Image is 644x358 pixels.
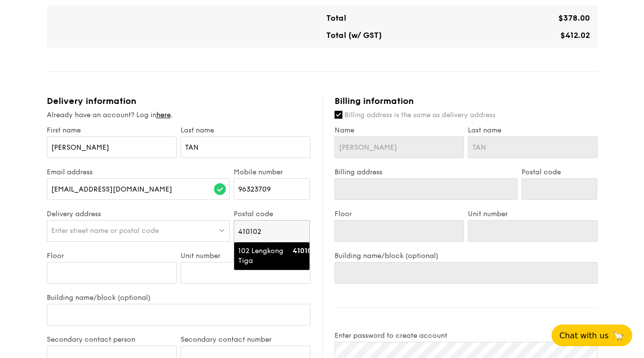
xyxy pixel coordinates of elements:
[559,331,609,340] span: Chat with us
[335,126,464,134] label: Name
[560,31,590,40] span: $412.02
[181,252,310,260] label: Unit number
[521,168,598,176] label: Postal code
[47,335,177,344] label: Secondary contact person
[47,110,310,120] div: Already have an account? Log in .
[335,111,342,119] input: Billing address is the same as delivery address
[468,126,598,134] label: Last name
[156,111,171,119] a: here
[293,247,316,255] strong: 410102
[181,126,310,134] label: Last name
[214,183,226,195] img: icon-success.f839ccf9.svg
[47,168,230,176] label: Email address
[344,111,495,119] span: Billing address is the same as delivery address
[47,252,177,260] label: Floor
[335,96,414,106] span: Billing information
[335,168,518,176] label: Billing address
[335,252,598,260] label: Building name/block (optional)
[181,335,310,344] label: Secondary contact number
[234,168,310,176] label: Mobile number
[51,227,159,235] span: Enter street name or postal code
[335,210,464,218] label: Floor
[468,210,598,218] label: Unit number
[47,96,136,106] span: Delivery information
[47,293,310,302] label: Building name/block (optional)
[47,210,230,218] label: Delivery address
[326,31,382,40] span: Total (w/ GST)
[218,227,225,234] img: icon-dropdown.fa26e9f9.svg
[234,210,310,218] label: Postal code
[613,330,624,341] span: 🦙
[47,126,177,134] label: First name
[238,246,289,266] div: 102 Lengkong Tiga
[335,331,598,340] label: Enter password to create account
[558,13,590,23] span: $378.00
[552,325,632,346] button: Chat with us🦙
[326,13,346,23] span: Total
